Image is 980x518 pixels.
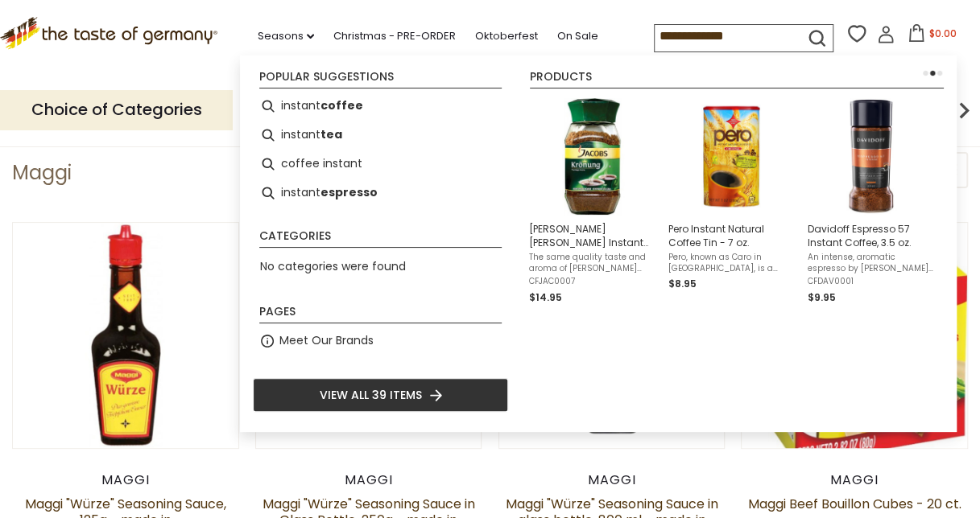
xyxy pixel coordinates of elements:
[529,98,655,306] a: Jacobs Instant Coffee Kroenung[PERSON_NAME] [PERSON_NAME] Instant Freeze-Dried Coffee, 7 oz.The s...
[748,495,961,513] a: Maggi Beef Bouillon Cubes - 20 ct.
[333,27,456,45] a: Christmas - PRE-ORDER
[808,222,934,249] span: Davidoff Espresso 57 Instant Coffee, 3.5 oz.
[808,252,934,274] span: An intense, aromatic espresso by [PERSON_NAME] in a convenient freeze-dried format. Just put a ta...
[529,252,655,274] span: The same quality taste and aroma of [PERSON_NAME] Krönung Coffee, in a convenient instant format....
[259,71,502,88] li: Popular suggestions
[808,98,934,306] a: Davidoff Espresso Instant CoffeeDavidoff Espresso 57 Instant Coffee, 3.5 oz.An intense, aromatic ...
[255,472,482,488] div: Maggi
[253,150,508,179] li: coffee instant
[529,222,655,249] span: [PERSON_NAME] [PERSON_NAME] Instant Freeze-Dried Coffee, 7 oz.
[529,290,562,304] span: $14.95
[948,94,980,126] img: next arrow
[260,258,406,274] span: No categories were found
[534,98,651,215] img: Jacobs Instant Coffee Kroenung
[808,276,934,287] span: CFDAV0001
[529,276,655,287] span: CFJAC0007
[320,97,363,115] b: coffee
[253,92,508,121] li: instant coffee
[668,277,697,290] span: $8.95
[498,472,726,488] div: Maggi
[801,92,941,312] li: Davidoff Espresso 57 Instant Coffee, 3.5 oz.
[673,98,790,215] img: Pero Instant Natural Coffee Tin
[320,125,342,144] b: tea
[240,55,957,432] div: Instant Search Results
[253,327,508,356] li: Meet Our Brands
[662,92,801,312] li: Pero Instant Natural Coffee Tin - 7 oz.
[12,161,72,185] h1: Maggi
[898,24,966,48] button: $0.00
[741,472,968,488] div: Maggi
[928,27,956,40] span: $0.00
[668,98,795,306] a: Pero Instant Natural Coffee TinPero Instant Natural Coffee Tin - 7 oz.Pero, known as Caro in [GEO...
[253,121,508,150] li: instant tea
[668,252,795,274] span: Pero, known as Caro in [GEOGRAPHIC_DATA], is a tasty and nutritious alternative to coffee. Made f...
[279,331,374,350] a: Meet Our Brands
[12,472,239,488] div: Maggi
[259,306,502,323] li: Pages
[668,222,795,249] span: Pero Instant Natural Coffee Tin - 7 oz.
[13,223,238,448] img: Maggi
[813,98,929,215] img: Davidoff Espresso Instant Coffee
[320,183,378,202] b: espresso
[253,179,508,208] li: instant espresso
[320,386,422,404] span: View all 39 items
[259,230,502,248] li: Categories
[233,94,265,126] img: previous arrow
[808,290,836,304] span: $9.95
[258,27,314,45] a: Seasons
[475,27,538,45] a: Oktoberfest
[557,27,598,45] a: On Sale
[530,71,944,88] li: Products
[253,378,508,412] li: View all 39 items
[523,92,662,312] li: Jacobs Kroenung Instant Freeze-Dried Coffee, 7 oz.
